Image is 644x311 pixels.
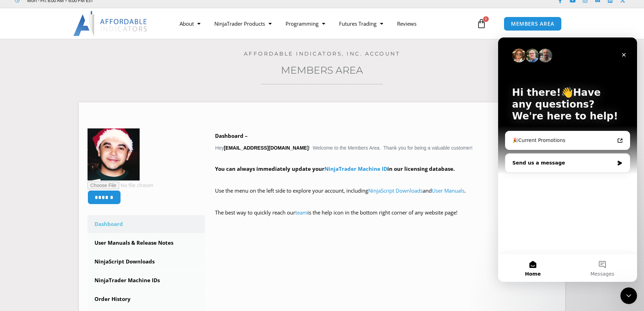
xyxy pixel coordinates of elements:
span: MEMBERS AREA [511,21,554,26]
a: Reviews [390,16,423,32]
a: NinjaScript Downloads [369,187,423,194]
a: NinjaScript Downloads [88,253,205,271]
div: Hey ! Welcome to the Members Area. Thank you for being a valuable customer! [215,131,557,227]
p: Use the menu on the left side to explore your account, including and . [215,186,557,205]
a: NinjaTrader Products [207,16,279,32]
a: About [173,16,207,32]
a: 0 [466,14,497,34]
a: NinjaTrader Machine ID [325,165,388,172]
b: Dashboard – [215,132,248,139]
a: Dashboard [88,215,205,233]
img: LogoAI | Affordable Indicators – NinjaTrader [73,11,148,36]
a: Futures Trading [332,16,390,32]
a: User Manuals [432,187,465,194]
a: Order History [88,290,205,308]
a: User Manuals & Release Notes [88,234,205,252]
strong: [EMAIL_ADDRESS][DOMAIN_NAME] [224,145,308,151]
a: NinjaTrader Machine IDs [88,271,205,289]
a: Members Area [281,64,363,76]
a: Affordable Indicators, Inc. Account [244,50,401,57]
a: Programming [279,16,332,32]
span: 0 [483,16,489,22]
strong: You can always immediately update your in our licensing database. [215,165,455,172]
iframe: Intercom live chat [498,37,637,282]
a: team [296,209,308,216]
img: 8ec936795e630731c4ddb60f56a298b7e3433a86c8f9453a4c4127cdbc104a3a [88,128,140,180]
p: The best way to quickly reach our is the help icon in the bottom right corner of any website page! [215,208,557,227]
iframe: Intercom live chat [620,287,637,304]
a: MEMBERS AREA [504,17,562,31]
nav: Menu [173,16,475,32]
